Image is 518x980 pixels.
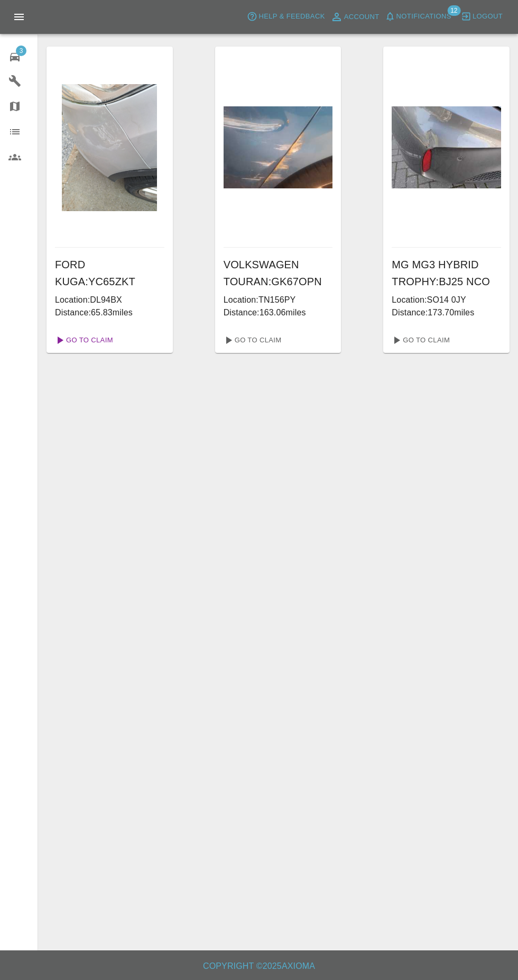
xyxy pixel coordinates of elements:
[392,256,501,290] h6: MG MG3 HYBRID TROPHY : BJ25 NCO
[224,256,333,290] h6: VOLKSWAGEN TOURAN : GK67OPN
[396,11,451,23] span: Notifications
[55,256,164,290] h6: FORD KUGA : YC65ZKT
[219,332,284,349] a: Go To Claim
[387,332,452,349] a: Go To Claim
[392,294,501,306] p: Location: SO14 0JY
[328,8,382,25] a: Account
[16,46,26,56] span: 3
[8,959,510,974] h6: Copyright © 2025 Axioma
[224,294,333,306] p: Location: TN156PY
[224,306,333,319] p: Distance: 163.06 miles
[55,306,164,319] p: Distance: 65.83 miles
[51,332,116,349] a: Go To Claim
[6,4,32,30] button: Open drawer
[344,11,380,23] span: Account
[447,5,460,16] span: 12
[258,11,325,23] span: Help & Feedback
[244,8,327,25] button: Help & Feedback
[473,11,503,23] span: Logout
[55,294,164,306] p: Location: DL94BX
[392,306,501,319] p: Distance: 173.70 miles
[458,8,505,25] button: Logout
[382,8,454,25] button: Notifications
